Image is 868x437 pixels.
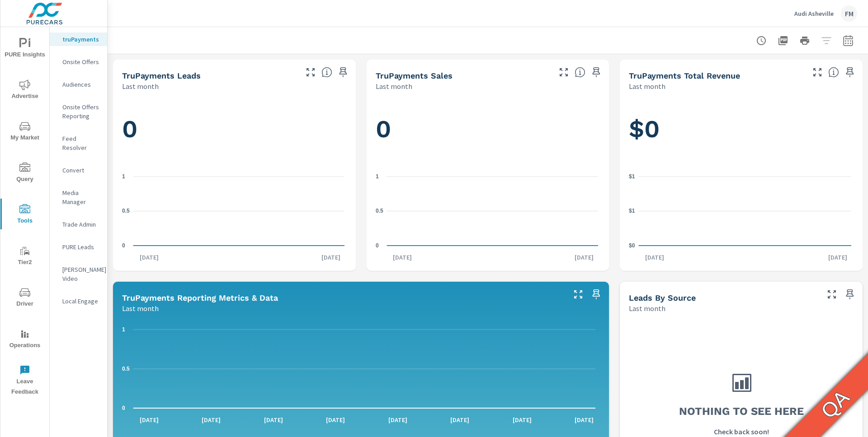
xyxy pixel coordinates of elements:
[50,55,107,69] div: Onsite Offers
[320,415,351,424] p: [DATE]
[376,81,412,92] p: Last month
[444,415,476,424] p: [DATE]
[122,326,125,333] text: 1
[825,287,839,302] button: Make Fullscreen
[639,253,670,262] p: [DATE]
[387,253,418,262] p: [DATE]
[629,81,665,92] p: Last month
[3,246,47,268] span: Tier2
[62,102,100,121] p: Onsite Offers Reporting
[629,293,696,302] h5: Leads By Source
[568,253,600,262] p: [DATE]
[0,27,49,401] div: nav menu
[321,67,332,78] span: The number of truPayments leads.
[810,65,825,79] button: Make Fullscreen
[3,204,47,226] span: Tools
[629,71,740,80] h5: truPayments Total Revenue
[376,173,379,180] text: 1
[3,329,47,351] span: Operations
[3,38,47,60] span: PURE Insights
[336,65,350,79] span: Save this to your personalized report
[122,303,159,314] p: Last month
[50,78,107,91] div: Audiences
[122,173,125,180] text: 1
[3,287,47,309] span: Driver
[828,67,839,78] span: Total revenue from sales matched to a truPayments lead. [Source: This data is sourced from the de...
[50,132,107,154] div: Feed Resolver
[376,114,600,144] h1: 0
[122,208,130,214] text: 0.5
[122,242,125,249] text: 0
[50,100,107,123] div: Onsite Offers Reporting
[303,65,318,79] button: Make Fullscreen
[568,415,600,424] p: [DATE]
[679,404,804,419] h3: Nothing to see here
[62,80,100,89] p: Audiences
[122,114,347,144] h1: 0
[382,415,414,424] p: [DATE]
[822,253,854,262] p: [DATE]
[629,173,635,180] text: $1
[376,242,379,249] text: 0
[62,242,100,251] p: PURE Leads
[557,65,571,79] button: Make Fullscreen
[50,218,107,231] div: Trade Admin
[843,287,857,302] span: Save this to your personalized report
[122,71,201,80] h5: truPayments Leads
[50,163,107,177] div: Convert
[50,186,107,209] div: Media Manager
[843,65,857,79] span: Save this to your personalized report
[839,32,857,50] button: Select Date Range
[3,79,47,102] span: Advertise
[315,253,347,262] p: [DATE]
[62,134,100,152] p: Feed Resolver
[62,265,100,283] p: [PERSON_NAME] Video
[3,365,47,397] span: Leave Feedback
[3,163,47,185] span: Query
[195,415,227,424] p: [DATE]
[50,294,107,308] div: Local Engage
[794,9,834,18] p: Audi Asheville
[571,287,585,302] button: Make Fullscreen
[506,415,538,424] p: [DATE]
[589,65,604,79] span: Save this to your personalized report
[376,208,383,214] text: 0.5
[796,32,814,50] button: Print Report
[629,303,665,314] p: Last month
[122,81,159,92] p: Last month
[589,287,604,302] span: Save this to your personalized report
[122,293,278,302] h5: truPayments Reporting Metrics & Data
[133,415,165,424] p: [DATE]
[133,253,165,262] p: [DATE]
[629,242,635,249] text: $0
[62,57,100,66] p: Onsite Offers
[62,188,100,206] p: Media Manager
[629,114,854,144] h1: $0
[3,121,47,143] span: My Market
[629,208,635,214] text: $1
[62,220,100,229] p: Trade Admin
[50,33,107,46] div: truPayments
[774,32,792,50] button: "Export Report to PDF"
[50,240,107,254] div: PURE Leads
[50,263,107,285] div: [PERSON_NAME] Video
[62,166,100,175] p: Convert
[62,35,100,44] p: truPayments
[714,426,769,437] p: Check back soon!
[122,405,125,411] text: 0
[841,5,857,22] div: FM
[376,71,453,80] h5: truPayments Sales
[258,415,289,424] p: [DATE]
[575,67,585,78] span: Number of sales matched to a truPayments lead. [Source: This data is sourced from the dealer's DM...
[122,366,130,372] text: 0.5
[62,297,100,306] p: Local Engage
